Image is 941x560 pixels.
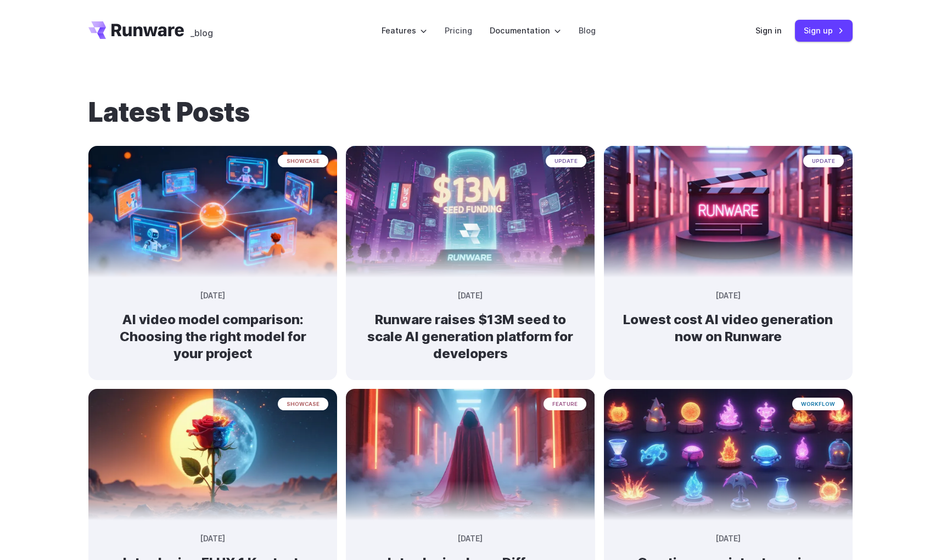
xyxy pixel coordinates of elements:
h2: Runware raises $13M seed to scale AI generation platform for developers [363,311,577,363]
time: [DATE] [458,290,483,302]
img: An array of glowing, stylized elemental orbs and flames in various containers and stands, depicte... [604,389,853,521]
span: update [803,155,844,167]
span: workflow [792,398,844,410]
img: A cloaked figure made entirely of bending light and heat distortion, slightly warping the scene b... [346,389,595,521]
span: feature [544,398,586,410]
h2: AI video model comparison: Choosing the right model for your project [106,311,320,363]
a: Blog [579,24,596,37]
h2: Lowest cost AI video generation now on Runware [621,311,835,345]
img: Neon-lit movie clapperboard with the word 'RUNWARE' in a futuristic server room [604,146,853,278]
span: _blog [191,29,213,37]
time: [DATE] [458,533,483,545]
a: Futuristic city scene with neon lights showing Runware announcement of $13M seed funding in large... [346,269,595,380]
img: Futuristic city scene with neon lights showing Runware announcement of $13M seed funding in large... [346,146,595,278]
time: [DATE] [200,533,225,545]
time: [DATE] [716,533,741,545]
label: Documentation [490,24,561,37]
a: _blog [191,21,213,39]
label: Features [382,24,427,37]
time: [DATE] [716,290,741,302]
span: showcase [278,155,328,167]
img: Surreal rose in a desert landscape, split between day and night with the sun and moon aligned beh... [88,389,337,521]
a: Futuristic network of glowing screens showing robots and a person connected to a central digital ... [88,269,337,380]
a: Sign in [755,24,782,37]
img: Futuristic network of glowing screens showing robots and a person connected to a central digital ... [88,146,337,278]
a: Pricing [445,24,472,37]
span: update [546,155,586,167]
span: showcase [278,398,328,410]
h1: Latest Posts [88,97,853,128]
time: [DATE] [200,290,225,302]
a: Sign up [795,20,853,41]
a: Neon-lit movie clapperboard with the word 'RUNWARE' in a futuristic server room update [DATE] Low... [604,269,853,363]
a: Go to / [88,21,184,39]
